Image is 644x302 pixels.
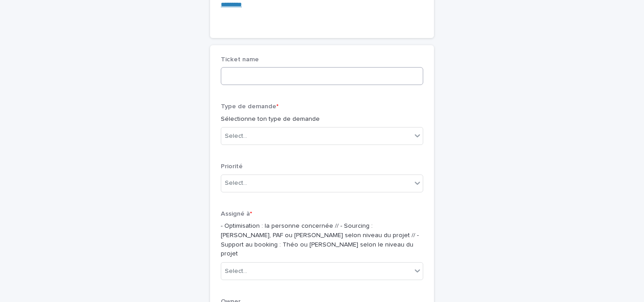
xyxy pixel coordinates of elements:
span: Type de demande [221,103,279,110]
div: Select... [225,179,247,188]
p: - Optimisation : la personne concernée // - Sourcing : [PERSON_NAME], PAF ou [PERSON_NAME] selon ... [221,221,423,259]
div: Select... [225,132,247,141]
span: Priorité [221,163,243,170]
div: Select... [225,267,247,276]
span: Ticket name [221,56,259,63]
p: Sélectionne ton type de demande [221,115,423,124]
span: Assigné à [221,211,252,217]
